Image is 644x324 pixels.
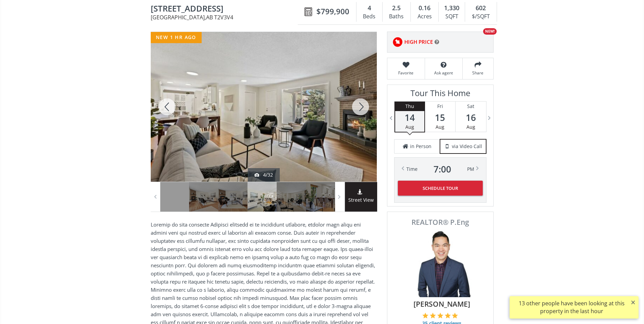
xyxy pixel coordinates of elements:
[628,296,639,308] button: ×
[434,164,451,174] span: 7 : 00
[456,102,486,111] div: Sat
[436,124,444,130] span: Aug
[430,312,436,319] img: 2 of 5 stars
[395,102,424,111] div: Thu
[395,219,486,226] span: REALTOR® P.Eng
[151,32,377,182] div: 52 Palis Way SW Calgary, AB T2V3V4 - Photo 5 of 32
[406,229,474,297] img: Photo of Colin Woo
[444,4,459,13] span: 1,330
[452,312,458,319] img: 5 of 5 stars
[466,70,490,76] span: Share
[394,88,486,101] h3: Tour This Home
[410,143,431,150] span: in Person
[360,12,379,22] div: Beds
[391,35,404,49] img: rating icon
[391,70,421,76] span: Favorite
[398,299,486,309] span: [PERSON_NAME]
[255,172,273,178] div: 4/32
[466,124,475,130] span: Aug
[452,143,482,150] span: via Video Call
[360,4,379,13] div: 4
[386,4,407,13] div: 2.5
[406,164,474,174] div: Time PM
[316,6,349,17] span: $799,900
[456,113,486,122] span: 16
[414,4,435,13] div: 0.16
[422,312,428,319] img: 1 of 5 stars
[425,102,455,111] div: Fri
[513,300,630,315] div: 13 other people have been looking at this property in the last hour
[151,32,202,43] div: new 1 hr ago
[395,113,424,122] span: 14
[437,312,443,319] img: 3 of 5 stars
[386,12,407,22] div: Baths
[405,124,414,130] span: Aug
[442,12,461,22] div: SQFT
[428,70,459,76] span: Ask agent
[398,181,483,196] button: Schedule Tour
[445,312,451,319] img: 4 of 5 stars
[404,38,433,46] span: HIGH PRICE
[483,28,497,35] div: NEW!
[151,15,301,20] span: [GEOGRAPHIC_DATA] , AB T2V3V4
[468,12,493,22] div: $/SQFT
[468,4,493,13] div: 602
[345,196,377,204] span: Street View
[151,4,301,15] span: 52 Palis Way SW
[425,113,455,122] span: 15
[414,12,435,22] div: Acres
